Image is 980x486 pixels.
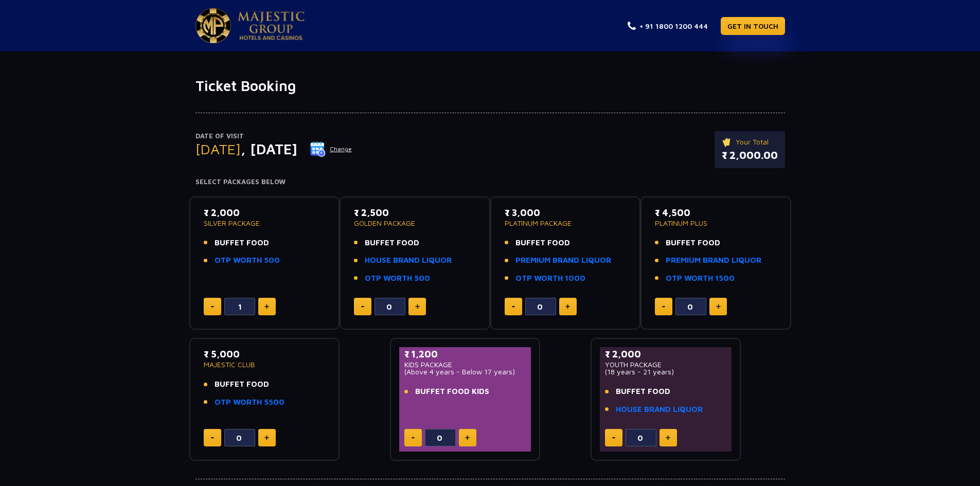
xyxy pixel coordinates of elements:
p: KIDS PACKAGE [404,361,526,368]
p: ₹ 2,000 [204,206,326,220]
a: OTP WORTH 500 [365,273,430,284]
p: Date of Visit [195,131,352,141]
p: ₹ 2,000 [605,347,727,361]
span: BUFFET FOOD [215,237,269,249]
p: (Above 4 years - Below 17 years) [404,368,526,375]
span: BUFFET FOOD [215,379,269,390]
span: BUFFET FOOD KIDS [415,386,489,398]
p: (18 years - 21 years) [605,368,727,375]
p: PLATINUM PACKAGE [505,220,627,227]
img: Majestic Pride [195,8,231,43]
img: plus [465,435,470,440]
p: GOLDEN PACKAGE [354,220,476,227]
h4: Select Packages Below [195,178,785,186]
img: minus [361,306,364,308]
p: ₹ 2,500 [354,206,476,220]
a: OTP WORTH 500 [215,255,280,266]
a: OTP WORTH 1000 [515,273,585,284]
a: + 91 1800 1200 444 [628,21,708,31]
img: Majestic Pride [238,11,305,40]
img: minus [211,306,214,308]
p: Your Total [722,136,778,148]
span: BUFFET FOOD [365,237,419,249]
h1: Ticket Booking [195,77,785,95]
span: , [DATE] [241,140,297,157]
span: BUFFET FOOD [515,237,570,249]
img: minus [412,437,415,439]
p: ₹ 2,000.00 [722,148,778,163]
img: minus [612,437,615,439]
p: ₹ 5,000 [204,347,326,361]
img: minus [211,437,214,439]
p: ₹ 4,500 [655,206,777,220]
a: OTP WORTH 5500 [215,397,284,408]
img: minus [662,306,665,308]
p: PLATINUM PLUS [655,220,777,227]
a: GET IN TOUCH [721,17,785,35]
p: SILVER PACKAGE [204,220,326,227]
img: plus [716,304,721,309]
span: [DATE] [195,140,241,157]
button: Change [310,141,352,157]
a: PREMIUM BRAND LIQUOR [515,255,611,266]
p: YOUTH PACKAGE [605,361,727,368]
span: BUFFET FOOD [616,386,670,398]
p: ₹ 3,000 [505,206,627,220]
a: OTP WORTH 1500 [666,273,735,284]
p: MAJESTIC CLUB [204,361,326,368]
img: plus [415,304,420,309]
p: ₹ 1,200 [404,347,526,361]
a: HOUSE BRAND LIQUOR [616,404,703,416]
img: ticket [722,136,733,148]
img: plus [264,435,269,440]
a: PREMIUM BRAND LIQUOR [666,255,761,266]
img: minus [512,306,515,308]
span: BUFFET FOOD [666,237,720,249]
img: plus [565,304,570,309]
img: plus [666,435,670,440]
a: HOUSE BRAND LIQUOR [365,255,452,266]
img: plus [264,304,269,309]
